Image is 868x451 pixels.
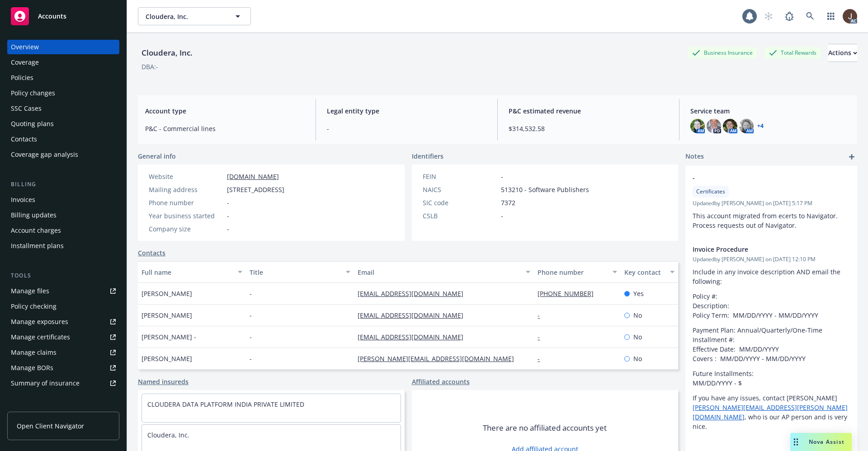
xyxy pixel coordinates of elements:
a: Manage BORs [7,361,119,375]
div: Drag to move [790,433,802,451]
div: Website [149,172,223,181]
a: Quoting plans [7,117,119,131]
span: No [633,332,642,342]
a: Summary of insurance [7,376,119,390]
span: - [250,310,252,320]
div: FEIN [423,172,497,181]
span: - [501,211,503,221]
button: Cloudera, Inc. [138,7,251,25]
div: Coverage gap analysis [11,147,78,162]
span: Nova Assist [809,438,844,446]
span: P&C - Commercial lines [145,124,305,133]
span: Open Client Navigator [17,421,84,431]
button: Actions [828,44,857,62]
img: photo [739,119,754,133]
span: P&C estimated revenue [509,106,668,116]
a: Invoices [7,193,119,207]
div: Manage files [11,284,49,298]
a: Policies [7,70,119,85]
a: Accounts [7,4,119,29]
span: [PERSON_NAME] - [142,332,196,342]
div: Actions [828,44,857,61]
a: Policy checking [7,299,119,314]
div: Cloudera, Inc. [138,47,196,59]
a: [EMAIL_ADDRESS][DOMAIN_NAME] [358,333,471,341]
span: - [693,173,826,183]
div: Email [358,268,520,277]
span: [PERSON_NAME] [142,310,192,320]
a: Search [801,7,819,25]
span: Updated by [PERSON_NAME] on [DATE] 5:17 PM [693,199,850,207]
div: Phone number [149,198,223,207]
a: Coverage gap analysis [7,147,119,162]
p: Future Installments: MM/DD/YYYY - $ [693,369,850,388]
a: SSC Cases [7,101,119,116]
div: Coverage [11,55,39,70]
img: photo [843,9,857,23]
button: Full name [138,261,246,283]
div: Billing updates [11,208,57,222]
div: -CertificatesUpdatedby [PERSON_NAME] on [DATE] 5:17 PMThis account migrated from ecerts to Naviga... [685,166,857,237]
span: [PERSON_NAME] [142,354,192,363]
a: Policy changes [7,86,119,100]
div: Business Insurance [688,47,757,58]
a: Manage files [7,284,119,298]
div: Quoting plans [11,117,54,131]
a: [PERSON_NAME][EMAIL_ADDRESS][PERSON_NAME][DOMAIN_NAME] [693,403,848,421]
a: CLOUDERA DATA PLATFORM INDIA PRIVATE LIMITED [147,400,304,409]
img: photo [690,119,705,133]
img: photo [723,119,737,133]
div: Title [250,268,340,277]
a: Overview [7,40,119,54]
div: Phone number [538,268,607,277]
div: DBA: - [142,62,158,71]
span: There are no affiliated accounts yet [483,423,607,433]
span: Identifiers [412,151,443,161]
button: Key contact [621,261,678,283]
span: Account type [145,106,305,116]
a: Contacts [138,248,165,258]
div: Overview [11,40,39,54]
button: Phone number [534,261,620,283]
span: - [250,289,252,298]
span: [STREET_ADDRESS] [227,185,284,194]
div: SIC code [423,198,497,207]
a: [PERSON_NAME][EMAIL_ADDRESS][DOMAIN_NAME] [358,354,521,363]
a: Start snowing [759,7,778,25]
span: This account migrated from ecerts to Navigator. Process requests out of Navigator. [693,211,840,230]
div: NAICS [423,185,497,194]
div: Manage claims [11,345,57,360]
p: Include in any invoice description AND email the following: [693,267,850,286]
span: 513210 - Software Publishers [501,185,589,194]
span: Updated by [PERSON_NAME] on [DATE] 12:10 PM [693,255,850,263]
button: Title [246,261,354,283]
div: Full name [142,268,232,277]
button: Nova Assist [790,433,852,451]
a: Affiliated accounts [412,377,470,386]
a: Coverage [7,55,119,70]
span: - [227,198,229,207]
span: - [501,172,503,181]
span: Accounts [38,13,66,20]
span: Cloudera, Inc. [146,12,224,21]
span: Notes [685,151,704,162]
span: Certificates [696,188,725,196]
div: SSC Cases [11,101,42,116]
span: - [227,211,229,221]
div: Invoice ProcedureUpdatedby [PERSON_NAME] on [DATE] 12:10 PMInclude in any invoice description AND... [685,237,857,438]
div: Total Rewards [764,47,821,58]
div: Policy changes [11,86,55,100]
span: Legal entity type [327,106,486,116]
span: No [633,310,642,320]
span: [PERSON_NAME] [142,289,192,298]
div: Year business started [149,211,223,221]
span: - [227,224,229,234]
div: Account charges [11,223,61,238]
div: Invoices [11,193,35,207]
div: Company size [149,224,223,234]
span: - [250,332,252,342]
div: CSLB [423,211,497,221]
a: add [846,151,857,162]
div: Policies [11,70,33,85]
p: Payment Plan: Annual/Quarterly/One-Time Installment #: Effective Date: MM/DD/YYYY Covers : MM/DD/... [693,325,850,363]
